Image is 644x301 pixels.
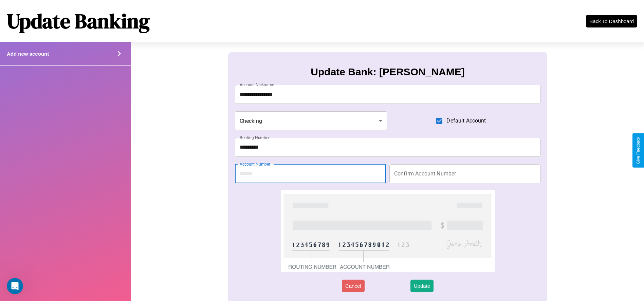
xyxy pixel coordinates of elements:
span: Default Account [446,117,486,125]
img: check [281,190,495,272]
h1: Update Banking [7,7,150,35]
button: Back To Dashboard [586,15,637,27]
iframe: Intercom live chat [7,278,23,294]
h3: Update Bank: [PERSON_NAME] [311,66,464,78]
div: Give Feedback [636,137,641,164]
h4: Add new account [7,51,49,57]
button: Update [410,280,434,292]
div: Checking [235,111,387,130]
label: Account Nickname [240,82,274,88]
button: Cancel [342,280,365,292]
label: Routing Number [240,135,270,140]
label: Account Number [240,161,270,167]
